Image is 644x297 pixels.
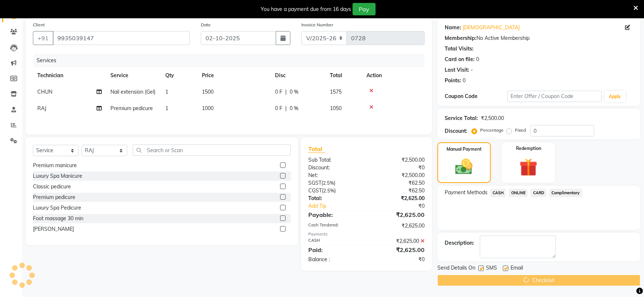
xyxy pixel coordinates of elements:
button: Apply [605,91,625,102]
img: _gift.svg [514,156,543,178]
div: ₹62.50 [366,179,430,187]
div: Membership: [445,34,477,42]
div: Luxury Spa Manicure [33,172,82,180]
div: [PERSON_NAME] [33,225,74,233]
div: Discount: [303,164,366,172]
span: ONLINE [509,189,528,197]
span: 0 % [290,88,298,96]
label: Redemption [516,145,541,152]
span: Premium pedicure [110,105,153,112]
div: Card on file: [445,56,475,63]
span: Nail extension (Gel) [110,89,155,95]
div: Discount: [445,127,467,135]
div: Points: [445,77,461,84]
div: Net: [303,172,366,179]
input: Search or Scan [133,144,291,156]
div: ₹2,625.00 [366,195,430,202]
div: Description: [445,239,474,247]
div: Coupon Code [445,93,508,100]
span: Send Details On [437,264,475,273]
th: Total [325,67,362,84]
div: 0 [476,56,479,63]
span: Total [308,145,325,153]
span: SGST [308,180,321,186]
span: Payment Methods [445,189,487,196]
span: CARD [531,189,546,197]
label: Manual Payment [447,146,482,153]
div: Sub Total: [303,156,366,164]
span: Email [511,264,523,273]
label: Date [201,22,211,28]
input: Search by Name/Mobile/Email/Code [53,31,190,45]
img: _cash.svg [450,157,478,177]
div: Total: [303,195,366,202]
div: Last Visit: [445,66,469,74]
div: Payable: [303,210,366,219]
span: CHUN [37,89,52,95]
a: [DEMOGRAPHIC_DATA] [463,24,520,31]
div: ₹0 [366,256,430,263]
span: CGST [308,187,322,194]
div: Service Total: [445,114,478,122]
span: Complimentary [549,189,582,197]
div: You have a payment due from 16 days [261,5,351,13]
div: ₹2,500.00 [366,172,430,179]
span: RAJ [37,105,46,112]
div: ₹2,625.00 [366,237,430,245]
th: Technician [33,67,106,84]
div: ₹2,500.00 [366,156,430,164]
label: Client [33,22,45,28]
div: ₹2,625.00 [366,245,430,254]
span: 0 % [290,105,298,112]
div: ₹62.50 [366,187,430,195]
th: Action [362,67,425,84]
div: 0 [463,77,466,84]
span: 1 [165,105,168,112]
th: Price [197,67,271,84]
input: Enter Offer / Coupon Code [507,91,602,102]
span: | [285,88,287,96]
div: ₹0 [377,202,430,210]
span: 1050 [330,105,342,112]
div: Total Visits: [445,45,474,53]
span: SMS [486,264,497,273]
button: Pay [353,3,376,15]
div: Services [34,54,430,67]
span: 2.5% [323,188,334,193]
span: 1575 [330,89,342,95]
th: Service [106,67,161,84]
label: Percentage [480,127,504,134]
span: CASH [490,189,506,197]
button: +91 [33,31,53,45]
div: Premium manicure [33,162,77,169]
div: Name: [445,24,461,31]
div: Premium pedicure [33,193,75,201]
div: ₹2,625.00 [366,210,430,219]
div: Cash Tendered: [303,222,366,230]
label: Invoice Number [301,22,333,28]
div: Payments [308,231,424,237]
div: Paid: [303,245,366,254]
div: ₹2,625.00 [366,222,430,230]
span: | [285,105,287,112]
div: ( ) [303,187,366,195]
div: Foot massage 30 min [33,215,83,222]
span: 2.5% [323,180,334,186]
span: 1000 [202,105,214,112]
div: ( ) [303,179,366,187]
a: Add Tip [303,202,377,210]
span: 0 F [275,105,282,112]
div: ₹0 [366,164,430,172]
span: 1500 [202,89,214,95]
th: Qty [161,67,197,84]
div: - [471,66,473,74]
span: 1 [165,89,168,95]
div: Classic pedicure [33,183,71,191]
label: Fixed [515,127,526,134]
th: Disc [271,67,325,84]
span: 0 F [275,88,282,96]
div: No Active Membership [445,34,633,42]
div: Balance : [303,256,366,263]
div: Luxury Spa Pedicure [33,204,81,212]
div: ₹2,500.00 [481,114,504,122]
